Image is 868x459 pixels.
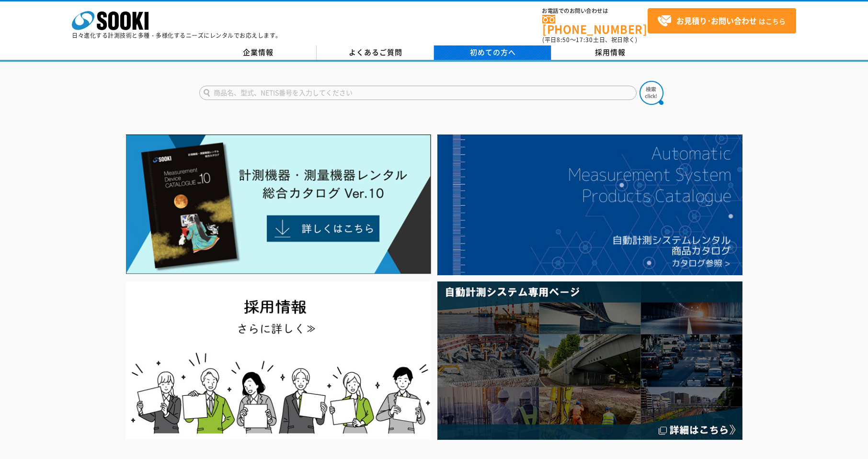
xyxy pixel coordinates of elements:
span: はこちら [657,14,786,28]
a: お見積り･お問い合わせはこちら [648,8,796,34]
a: [PHONE_NUMBER] [542,15,648,34]
img: 自動計測システム専用ページ [437,281,742,440]
a: 採用情報 [551,45,669,60]
p: 日々進化する計測技術と多種・多様化するニーズにレンタルでお応えします。 [72,33,282,38]
span: (平日 ～ 土日、祝日除く) [542,35,637,44]
img: Catalog Ver10 [126,134,431,274]
img: SOOKI recruit [126,281,431,440]
strong: お見積り･お問い合わせ [676,15,757,26]
span: お電話でのお問い合わせは [542,8,648,14]
img: 自動計測システムカタログ [437,134,742,275]
a: 初めての方へ [434,45,551,60]
img: btn_search.png [640,81,663,105]
a: 企業情報 [199,45,317,60]
input: 商品名、型式、NETIS番号を入力してください [199,86,637,100]
span: 17:30 [576,35,593,44]
span: 初めての方へ [470,47,516,57]
span: 8:50 [557,35,570,44]
a: よくあるご質問 [317,45,434,60]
